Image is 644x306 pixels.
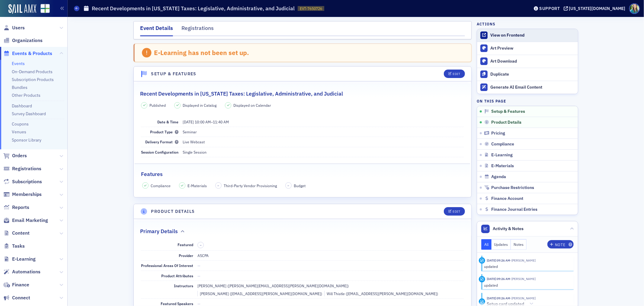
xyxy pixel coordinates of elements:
div: Update [479,257,485,264]
span: Subscriptions [12,178,42,185]
span: Product Attributes [161,273,193,278]
span: Product Details [492,120,522,125]
a: Reports [3,204,29,211]
span: Purchase Restrictions [492,185,534,190]
button: Generate AI Email Content [477,81,578,94]
span: Tasks [12,243,25,249]
span: Pricing [492,131,505,136]
time: 11:40 AM [213,119,229,124]
span: — [197,263,200,268]
button: Edit [444,70,465,78]
span: E-Materials [187,183,207,188]
span: Date & Time [157,119,178,124]
span: EVT-7650726 [300,6,322,11]
a: Organizations [3,37,43,44]
a: Survey Dashboard [12,111,46,116]
span: Session Configuration [141,150,178,155]
div: Duplicate [490,72,575,77]
div: Will Thistle ([EMAIL_ADDRESS][PERSON_NAME][DOMAIN_NAME]) [324,291,438,296]
h4: Setup & Features [151,71,197,77]
h4: Product Details [151,208,195,215]
span: – [217,184,219,188]
img: SailAMX [8,4,36,14]
span: ASCPA [197,253,209,258]
span: Registrations [12,165,41,172]
h2: Primary Details [140,227,178,235]
img: SailAMX [40,4,50,13]
span: Memberships [12,191,42,198]
span: Reports [12,204,29,211]
span: Third-Party Vendor Provisioning [224,183,277,188]
div: Edit [453,210,460,213]
div: Generate AI Email Content [490,85,575,90]
a: Subscription Products [12,77,54,82]
a: Users [3,24,25,31]
h4: Actions [477,21,495,27]
span: Featured Speakers [161,301,193,306]
div: Art Preview [490,46,575,51]
div: View on Frontend [490,33,575,38]
span: Agenda [492,174,506,180]
span: Live Webcast [183,139,205,144]
time: 10/3/2025 09:26 AM [487,258,511,262]
div: updated [484,282,570,288]
a: Subscriptions [3,178,42,185]
span: Sarah Lowery [511,296,536,300]
a: Events [12,61,25,66]
a: On-Demand Products [12,69,53,74]
span: Budget [294,183,306,188]
span: Events & Products [12,50,52,57]
a: Art Preview [477,42,578,55]
span: Finance [12,282,29,288]
div: [PERSON_NAME] ([PERSON_NAME][EMAIL_ADDRESS][PERSON_NAME][DOMAIN_NAME]) [197,283,349,288]
span: Automations [12,269,40,275]
a: Connect [3,295,30,301]
span: – [287,184,289,188]
span: Displayed on Calendar [233,103,271,108]
h2: Features [141,170,163,178]
span: Email Marketing [12,217,48,224]
span: — [197,273,200,278]
time: 10/3/2025 09:26 AM [487,277,511,281]
a: Content [3,230,30,236]
button: Duplicate [477,68,578,81]
a: Registrations [3,165,41,172]
a: Email Marketing [3,217,48,224]
a: Finance [3,282,29,288]
span: Compliance [492,142,514,147]
span: Sarah Lowery [511,258,536,262]
a: Other Products [12,93,40,98]
span: Compliance [151,183,171,188]
span: Featured [178,242,193,247]
span: Delivery Format [145,139,178,144]
span: — [197,301,200,306]
div: updated [484,264,570,269]
button: All [481,239,492,250]
a: Venues [12,129,26,135]
button: Updates [492,239,511,250]
a: Sponsor Library [12,137,41,143]
span: Finance Account [492,196,524,201]
span: Professional Areas Of Interest [141,263,193,268]
span: – [183,119,229,124]
span: Published [149,103,166,108]
div: [US_STATE][DOMAIN_NAME] [569,6,626,11]
span: Single Session [183,150,207,155]
a: Automations [3,269,40,275]
a: Events & Products [3,50,52,57]
span: Profile [629,3,640,14]
a: Tasks [3,243,25,249]
span: Connect [12,295,30,301]
h1: Recent Developments in [US_STATE] Taxes: Legislative, Administrative, and Judicial [92,5,295,12]
span: E-Learning [492,152,513,158]
span: Activity & Notes [493,226,524,232]
span: Orders [12,152,27,159]
a: Dashboard [12,103,32,109]
a: View on Frontend [477,29,578,42]
span: [DATE] [183,119,194,124]
span: Instructors [174,283,193,288]
div: Registrations [181,24,214,35]
span: Organizations [12,37,43,44]
span: Provider [179,253,193,258]
h2: Recent Developments in [US_STATE] Taxes: Legislative, Administrative, and Judicial [140,90,343,98]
